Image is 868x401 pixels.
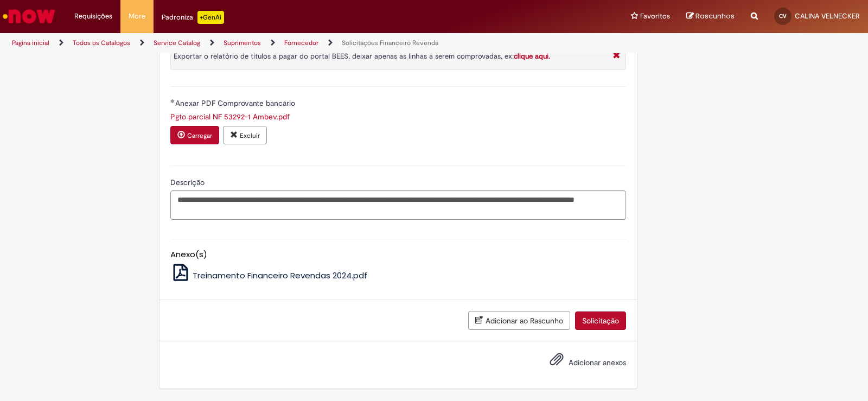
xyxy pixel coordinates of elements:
[197,11,224,24] p: +GenAi
[170,177,207,187] span: Descrição
[187,131,212,140] small: Carregar
[154,39,200,47] a: Service Catalog
[284,39,318,47] a: Fornecedor
[224,39,261,47] a: Suprimentos
[240,131,260,140] small: Excluir
[610,50,623,62] i: Fechar More information Por question_atencao_comprovante_bancario
[342,39,438,47] a: Solicitações Financeiro Revenda
[170,270,368,281] a: Treinamento Financeiro Revendas 2024.pdf
[223,126,267,144] button: Excluir anexo Pgto parcial NF 53292-1 Ambev.pdf
[174,52,550,61] span: Exportar o relatório de títulos a pagar do portal BEES, deixar apenas as linhas a serem comprovad...
[170,126,219,144] button: Carregar anexo de Anexar PDF Comprovante bancário Required
[175,98,297,108] span: Anexar PDF Comprovante bancário
[569,358,626,367] span: Adicionar anexos
[129,11,145,22] span: More
[779,12,787,20] span: CV
[468,311,570,330] button: Adicionar ao Rascunho
[695,11,735,21] span: Rascunhos
[1,5,57,27] img: ServiceNow
[12,39,49,47] a: Página inicial
[547,349,566,374] button: Adicionar anexos
[170,112,290,122] a: Download de Pgto parcial NF 53292-1 Ambev.pdf
[8,33,571,53] ul: Trilhas de página
[73,39,130,47] a: Todos os Catálogos
[74,11,112,22] span: Requisições
[162,11,224,24] div: Padroniza
[193,270,367,281] span: Treinamento Financeiro Revendas 2024.pdf
[686,11,735,22] a: Rascunhos
[575,311,626,330] button: Solicitação
[640,11,670,22] span: Favoritos
[514,52,550,61] a: clique aqui.
[170,99,175,103] span: Obrigatório Preenchido
[170,190,626,220] textarea: Descrição
[170,250,626,259] h5: Anexo(s)
[795,11,860,21] span: CALINA VELNECKER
